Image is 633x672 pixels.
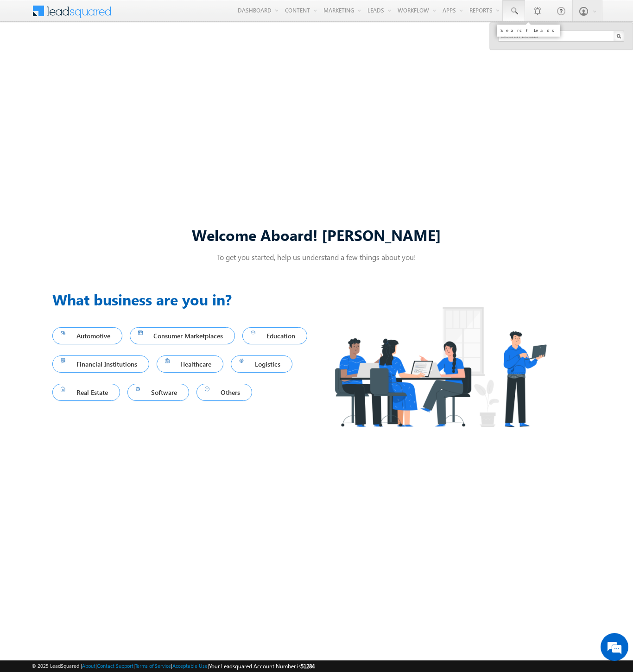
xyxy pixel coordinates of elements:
div: Search Leads [500,27,557,33]
span: Consumer Marketplaces [138,330,227,342]
span: Automotive [61,330,114,342]
span: 51284 [301,663,315,670]
span: Healthcare [165,358,215,370]
span: © 2025 LeadSquared | | | | | [32,662,315,671]
a: Acceptable Use [172,663,208,669]
div: Welcome Aboard! [PERSON_NAME] [52,225,581,245]
a: Contact Support [97,663,133,669]
span: Logistics [239,358,284,370]
span: Your Leadsquared Account Number is [209,663,315,670]
span: Real Estate [61,386,112,399]
span: Education [251,330,299,342]
span: Software [136,386,181,399]
h3: What business are you in? [52,288,316,311]
span: Financial Institutions [61,358,141,370]
span: Others [205,386,244,399]
img: Industry.png [316,288,564,445]
p: To get you started, help us understand a few things about you! [52,252,581,262]
a: Terms of Service [135,663,171,669]
a: About [82,663,95,669]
